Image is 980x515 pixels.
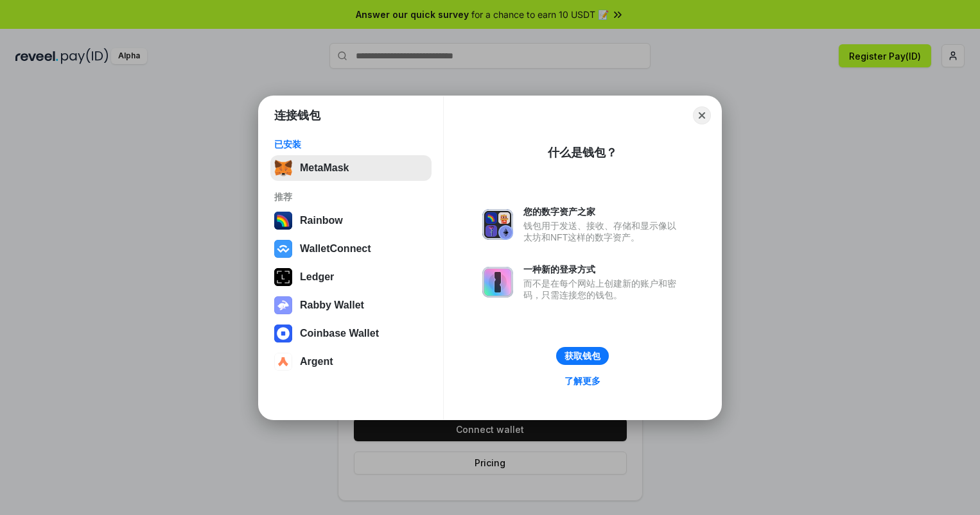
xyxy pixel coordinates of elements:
img: svg+xml,%3Csvg%20width%3D%2228%22%20height%3D%2228%22%20viewBox%3D%220%200%2028%2028%22%20fill%3D... [274,240,292,258]
button: Ledger [270,264,432,290]
img: svg+xml,%3Csvg%20width%3D%2228%22%20height%3D%2228%22%20viewBox%3D%220%200%2028%2028%22%20fill%3D... [274,353,292,371]
div: 您的数字资产之家 [523,206,683,217]
img: svg+xml,%3Csvg%20xmlns%3D%22http%3A%2F%2Fwww.w3.org%2F2000%2Fsvg%22%20width%3D%2228%22%20height%3... [274,268,292,286]
div: 获取钱包 [564,350,600,362]
button: Coinbase Wallet [270,321,432,346]
div: 什么是钱包？ [548,145,617,160]
div: 了解更多 [564,375,600,387]
a: 了解更多 [557,373,608,389]
div: Rainbow [300,215,343,226]
div: 一种新的登录方式 [523,264,683,275]
button: Argent [270,349,432,375]
div: Ledger [300,271,334,283]
div: Coinbase Wallet [300,328,379,339]
button: MetaMask [270,155,432,181]
div: WalletConnect [300,243,371,255]
div: MetaMask [300,162,349,174]
div: 已安装 [274,139,428,150]
div: 推荐 [274,191,428,203]
img: svg+xml,%3Csvg%20xmlns%3D%22http%3A%2F%2Fwww.w3.org%2F2000%2Fsvg%22%20fill%3D%22none%22%20viewBox... [274,296,292,314]
img: svg+xml,%3Csvg%20xmlns%3D%22http%3A%2F%2Fwww.w3.org%2F2000%2Fsvg%22%20fill%3D%22none%22%20viewBox... [482,267,513,298]
button: WalletConnect [270,236,432,262]
img: svg+xml,%3Csvg%20width%3D%22120%22%20height%3D%22120%22%20viewBox%3D%220%200%20120%20120%22%20fil... [274,212,292,230]
img: svg+xml,%3Csvg%20xmlns%3D%22http%3A%2F%2Fwww.w3.org%2F2000%2Fsvg%22%20fill%3D%22none%22%20viewBox... [482,209,513,240]
img: svg+xml,%3Csvg%20width%3D%2228%22%20height%3D%2228%22%20viewBox%3D%220%200%2028%2028%22%20fill%3D... [274,325,292,342]
button: Rainbow [270,208,432,233]
div: 而不是在每个网站上创建新的账户和密码，只需连接您的钱包。 [523,278,683,301]
h1: 连接钱包 [274,108,320,123]
img: svg+xml,%3Csvg%20fill%3D%22none%22%20height%3D%2233%22%20viewBox%3D%220%200%2035%2033%22%20width%... [274,159,292,177]
button: 获取钱包 [556,347,609,365]
div: 钱包用于发送、接收、存储和显示像以太坊和NFT这样的数字资产。 [523,220,683,243]
div: Rabby Wallet [300,300,364,311]
button: Rabby Wallet [270,292,432,318]
div: Argent [300,356,333,367]
button: Close [693,106,711,124]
